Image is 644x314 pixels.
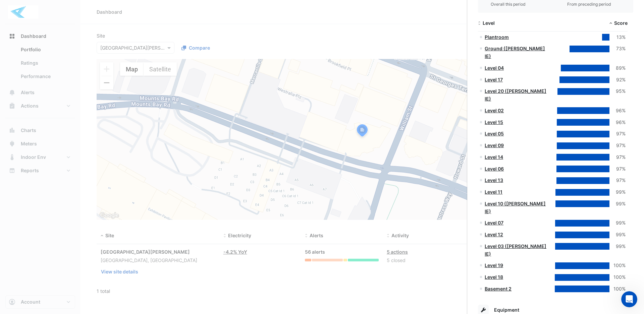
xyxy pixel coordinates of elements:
[485,88,546,102] a: Level 20 ([PERSON_NAME] IE)
[485,46,545,59] a: Ground ([PERSON_NAME] IE)
[609,231,626,239] div: 99%
[609,130,626,138] div: 97%
[567,1,611,7] div: From preceding period
[485,108,504,113] a: Level 02
[609,243,626,250] div: 99%
[485,142,504,148] a: Level 09
[485,34,509,40] a: Plantroom
[494,307,519,313] span: Equipment
[609,177,626,184] div: 97%
[485,201,546,214] a: Level 10 ([PERSON_NAME] IE)
[485,119,503,125] a: Level 15
[485,77,503,82] a: Level 17
[609,153,626,161] div: 97%
[609,262,626,269] div: 100%
[609,45,626,53] div: 73%
[614,20,628,26] span: Score
[609,119,626,126] div: 96%
[609,285,626,293] div: 100%
[609,64,626,72] div: 89%
[485,189,502,195] a: Level 11
[609,188,626,196] div: 99%
[485,220,503,226] a: Level 07
[483,20,495,26] span: Level
[485,166,504,172] a: Level 06
[485,274,503,280] a: Level 18
[485,262,503,268] a: Level 19
[485,232,503,237] a: Level 12
[485,177,503,183] a: Level 13
[609,219,626,227] div: 99%
[485,243,546,257] a: Level 03 ([PERSON_NAME] IE)
[485,286,512,292] a: Basement 2
[609,273,626,281] div: 100%
[609,107,626,115] div: 96%
[609,142,626,149] div: 97%
[485,154,503,160] a: Level 14
[609,76,626,84] div: 92%
[491,1,526,7] div: Overall this period
[609,165,626,173] div: 97%
[621,291,637,307] iframe: Intercom live chat
[609,200,626,208] div: 99%
[485,65,504,71] a: Level 04
[609,34,626,41] div: 13%
[485,131,504,136] a: Level 05
[609,87,626,95] div: 95%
